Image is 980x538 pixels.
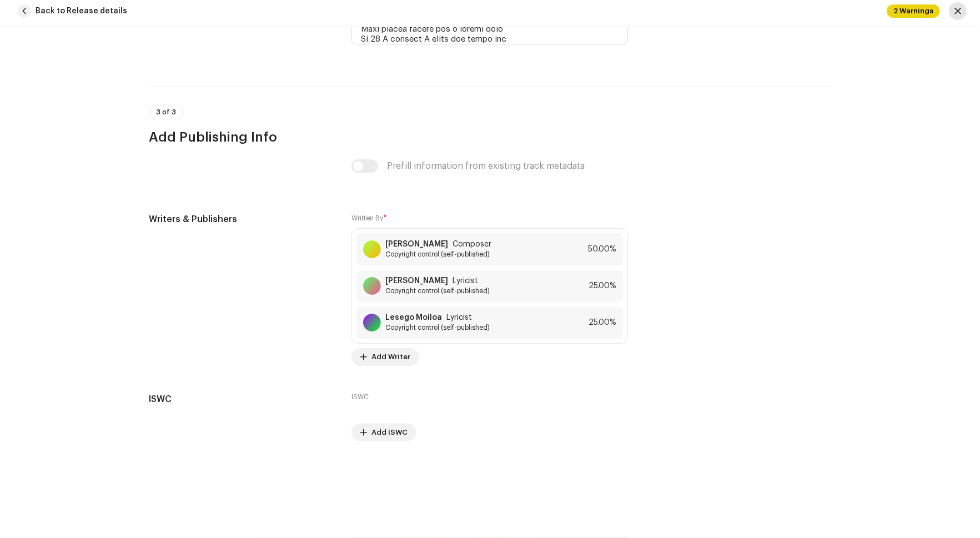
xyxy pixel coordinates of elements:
[149,213,334,226] h5: Writers & Publishers
[589,318,616,327] span: 25.00%
[351,424,416,441] button: Add ISWC
[589,281,616,290] span: 25.00%
[588,245,616,254] span: 50.00%
[351,215,383,222] small: Written By
[453,276,478,285] span: Lyricist
[385,276,448,285] strong: [PERSON_NAME]
[385,313,442,322] strong: Lesego Moiloa
[351,348,419,366] button: Add Writer
[385,240,448,249] strong: [PERSON_NAME]
[385,250,491,259] span: Copyright control (self-published)
[453,240,491,249] span: Composer
[446,313,472,322] span: Lyricist
[371,346,410,368] span: Add Writer
[371,421,408,444] span: Add ISWC
[385,286,490,295] span: Copyright control (self-published)
[351,393,369,401] label: ISWC
[149,393,334,406] h5: ISWC
[149,128,831,146] h3: Add Publishing Info
[385,323,490,332] span: Copyright control (self-published)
